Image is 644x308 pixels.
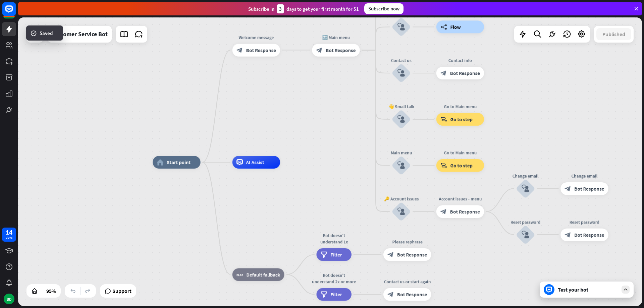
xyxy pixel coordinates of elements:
div: Contact us or start again [379,279,436,285]
i: home_2 [157,159,164,166]
div: Reset password [506,219,545,225]
i: block_goto [440,162,447,169]
div: Please rephrase [379,239,436,245]
span: Bot Response [450,208,480,215]
button: Published [596,28,631,40]
span: Filter [330,291,342,298]
i: block_user_input [397,115,405,123]
div: Contact info [431,57,489,64]
span: AI Assist [246,159,264,166]
i: block_bot_response [565,185,571,192]
i: block_bot_response [316,47,323,53]
i: filter [321,291,327,298]
div: Reset password [556,219,613,225]
span: Filter [330,251,342,258]
span: Support [112,286,131,296]
i: block_bot_response [387,251,394,258]
div: Change email [506,173,545,179]
i: block_user_input [397,23,405,31]
div: Account issues - menu [431,196,489,202]
i: block_user_input [397,162,405,169]
div: Change email [556,173,613,179]
i: block_bot_response [565,232,571,238]
div: Go to Main menu [431,149,489,156]
i: success [30,30,37,37]
div: 14 [6,229,12,235]
span: Bot Response [574,232,604,238]
span: Bot Response [397,291,427,298]
div: Welcome message [227,34,285,41]
span: Bot Response [326,47,356,53]
div: 3 [277,4,284,13]
span: Saved [40,29,53,37]
div: 🔑 Account issues [382,196,420,202]
span: Start point [167,159,191,166]
i: block_bot_response [440,208,447,215]
i: block_user_input [522,185,529,192]
div: Subscribe in days to get your first month for $1 [248,4,359,13]
div: Go to Main menu [431,103,489,110]
i: block_bot_response [236,47,243,53]
span: Go to step [450,162,473,169]
i: builder_tree [440,24,447,30]
div: Subscribe now [364,3,404,14]
i: block_bot_response [440,70,447,76]
span: Bot Response [397,251,427,258]
span: Flow [450,24,461,30]
i: block_user_input [522,231,529,239]
i: block_user_input [397,208,405,215]
span: Bot Response [246,47,276,53]
div: Test your bot [558,286,618,293]
span: Bot Response [450,70,480,76]
a: 14 days [2,228,16,242]
div: Customer Service Bot [51,26,108,43]
i: block_fallback [236,271,243,278]
i: block_goto [440,116,447,122]
i: filter [321,251,327,258]
div: 🔙 Main menu [307,34,365,41]
i: block_bot_response [387,291,394,298]
div: 95% [44,286,58,296]
span: Default fallback [246,271,280,278]
span: Go to step [450,116,473,122]
div: days [6,235,12,240]
div: 👋 Small talk [382,103,420,110]
div: Bot doesn't understand 2x or more [312,272,356,285]
div: Contact us [382,57,420,64]
span: Bot Response [574,185,604,192]
i: block_user_input [397,69,405,77]
div: Main menu [382,149,420,156]
div: Bot doesn't understand 1x [312,232,356,245]
div: BD [4,294,14,304]
button: Open LiveChat chat widget [5,3,25,23]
